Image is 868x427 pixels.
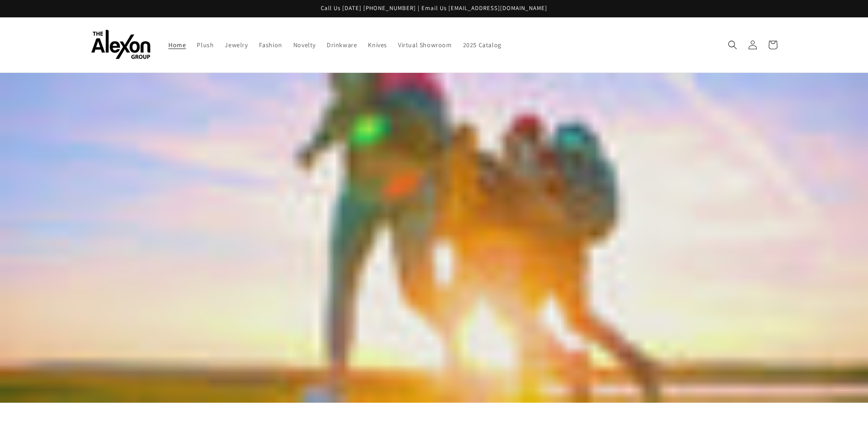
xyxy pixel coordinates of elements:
a: Jewelry [219,35,253,55]
span: Home [168,41,186,49]
span: Novelty [293,41,316,49]
span: Jewelry [225,41,248,49]
span: Knives [368,41,387,49]
a: Virtual Showroom [393,35,458,55]
a: Fashion [253,35,288,55]
a: Home [163,35,191,55]
a: Plush [191,35,219,55]
img: The Alexon Group [91,30,151,60]
span: Plush [197,41,214,49]
span: 2025 Catalog [463,41,501,49]
span: Fashion [259,41,282,49]
a: 2025 Catalog [458,35,507,55]
a: Novelty [288,35,321,55]
span: Virtual Showroom [398,41,452,49]
a: Drinkware [321,35,362,55]
a: Knives [362,35,393,55]
summary: Search [722,35,743,55]
span: Drinkware [327,41,357,49]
